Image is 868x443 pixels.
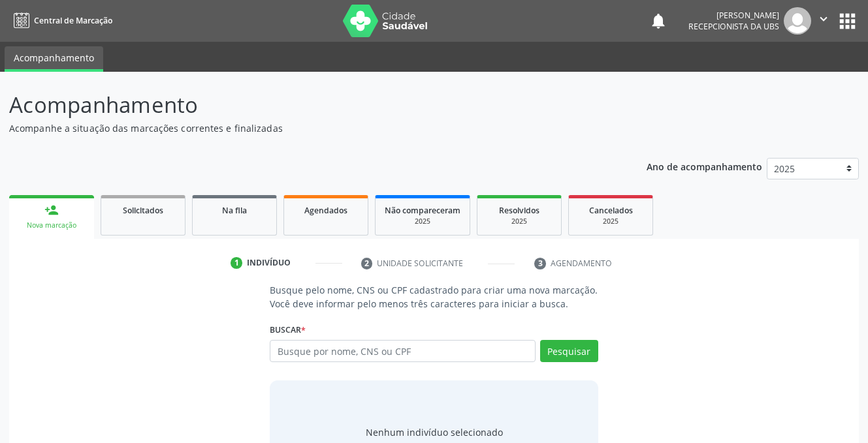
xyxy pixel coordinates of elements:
[647,158,762,174] p: Ano de acompanhamento
[385,205,460,216] span: Não compareceram
[9,121,604,135] p: Acompanhe a situação das marcações correntes e finalizadas
[385,217,460,226] div: 2025
[18,221,85,230] div: Nova marcação
[589,205,633,216] span: Cancelados
[816,12,831,26] i: 
[540,340,598,362] button: Pesquisar
[231,257,242,269] div: 1
[9,10,112,31] a: Central de Marcação
[366,425,503,439] div: Nenhum indivíduo selecionado
[222,205,247,216] span: Na fila
[811,7,836,35] button: 
[44,203,59,217] div: person_add
[5,46,103,72] a: Acompanhamento
[270,320,306,340] label: Buscar
[34,15,112,26] span: Central de Marcação
[123,205,163,216] span: Solicitados
[649,12,667,30] button: notifications
[247,257,291,269] div: Indivíduo
[578,217,643,226] div: 2025
[270,340,535,362] input: Busque por nome, CNS ou CPF
[270,283,598,311] p: Busque pelo nome, CNS ou CPF cadastrado para criar uma nova marcação. Você deve informar pelo men...
[304,205,347,216] span: Agendados
[499,205,539,216] span: Resolvidos
[688,21,779,32] span: Recepcionista da UBS
[487,217,552,226] div: 2025
[784,7,811,35] img: img
[688,10,779,21] div: [PERSON_NAME]
[9,89,604,121] p: Acompanhamento
[836,10,859,33] button: apps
